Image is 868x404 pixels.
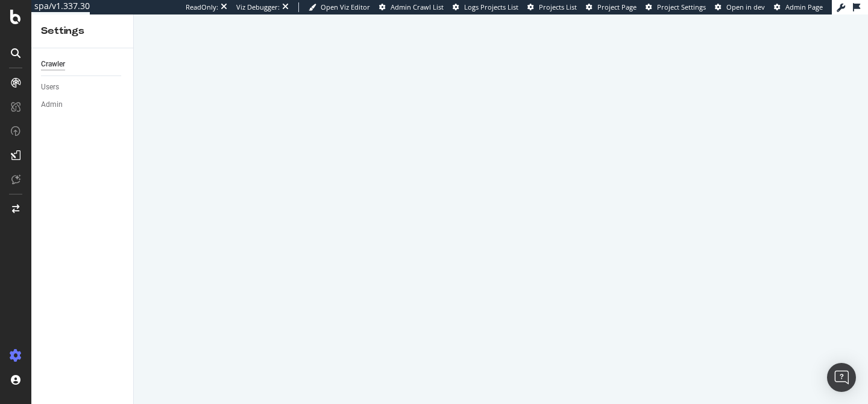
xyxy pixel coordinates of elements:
div: Crawler [41,58,65,71]
a: Open Viz Editor [309,2,370,12]
a: Logs Projects List [453,2,518,12]
span: Admin Page [785,2,823,11]
span: Open in dev [726,2,765,11]
a: Project Settings [646,2,706,12]
a: Admin Page [774,2,823,12]
a: Crawler [41,58,125,71]
a: Projects List [527,2,577,12]
span: Project Settings [657,2,706,11]
a: Admin Crawl List [379,2,444,12]
a: Admin [41,98,125,111]
div: Settings [41,24,124,38]
div: Users [41,81,59,94]
div: Open Intercom Messenger [827,363,856,392]
span: Admin Crawl List [391,2,444,11]
span: Project Page [597,2,637,11]
span: Open Viz Editor [321,2,370,11]
div: Admin [41,98,63,111]
a: Project Page [586,2,637,12]
div: Viz Debugger: [236,2,280,12]
span: Projects List [539,2,577,11]
span: Logs Projects List [464,2,518,11]
a: Open in dev [715,2,765,12]
a: Users [41,81,125,94]
div: ReadOnly: [186,2,218,12]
